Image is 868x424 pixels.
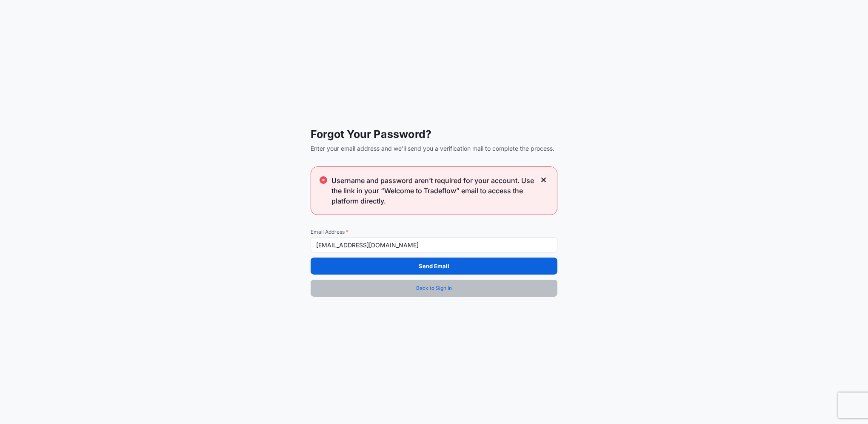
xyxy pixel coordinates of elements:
[311,229,557,235] span: Email Address
[311,127,557,141] span: Forgot Your Password?
[416,284,452,292] span: Back to Sign In
[311,144,557,153] span: Enter your email address and we'll send you a verification mail to complete the process.
[311,258,557,275] button: Send Email
[331,175,536,206] span: Username and password aren’t required for your account. Use the link in your “Welcome to Tradeflo...
[419,262,449,270] p: Send Email
[311,237,557,252] input: example@gmail.com
[311,280,557,297] a: Back to Sign In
